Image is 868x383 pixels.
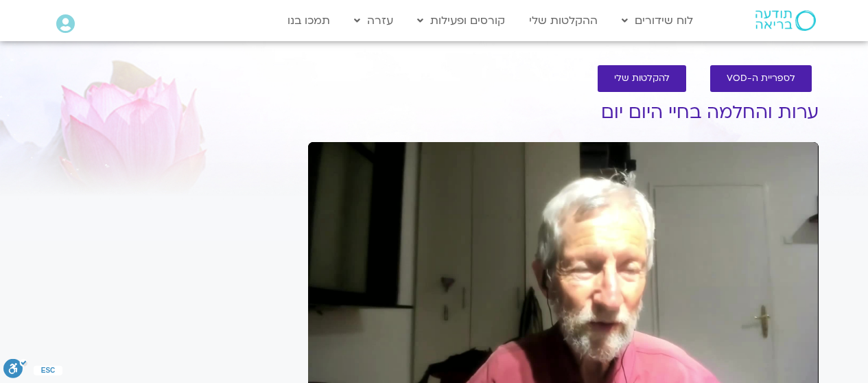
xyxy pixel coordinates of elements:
a: תמכו בנו [281,8,337,34]
a: עזרה [347,8,400,34]
span: להקלטות שלי [614,73,670,84]
a: להקלטות שלי [598,65,686,92]
span: לספריית ה-VOD [727,73,795,84]
h1: ערות והחלמה בחיי היום יום [308,102,819,123]
a: לספריית ה-VOD [710,65,812,92]
a: ההקלטות שלי [522,8,605,34]
a: קורסים ופעילות [410,8,512,34]
img: תודעה בריאה [755,10,816,31]
a: לוח שידורים [615,8,700,34]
